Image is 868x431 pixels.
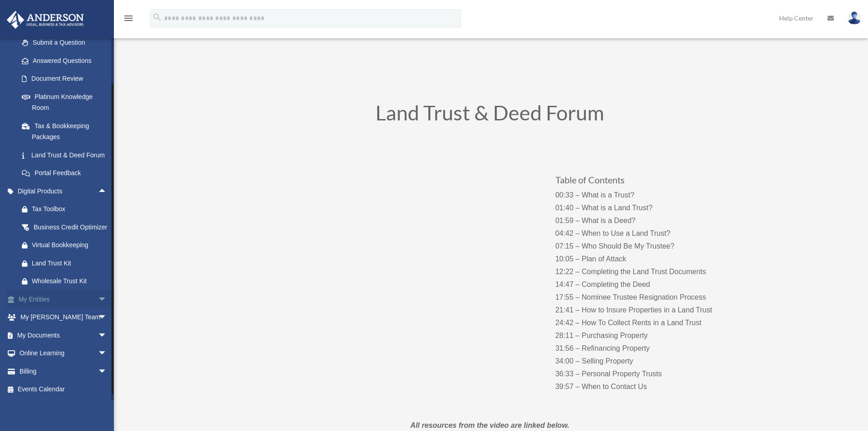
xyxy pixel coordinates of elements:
h1: Land Trust & Deed Forum [244,103,736,128]
a: Events Calendar [6,380,121,399]
img: Anderson Advisors Platinum Portal [4,11,87,29]
a: Portal Feedback [13,164,121,182]
i: menu [123,13,134,24]
a: Document Review [13,70,121,88]
img: User Pic [847,11,861,25]
a: Submit a Question [13,34,121,52]
a: Business Credit Optimizer [13,218,121,236]
span: arrow_drop_down [98,362,116,381]
h3: Table of Contents [555,175,735,189]
div: Tax Toolbox [32,203,109,215]
a: Online Learningarrow_drop_down [6,344,121,363]
a: menu [123,16,134,24]
i: search [152,12,162,22]
div: Wholesale Trust Kit [32,275,109,287]
a: Tax Toolbox [13,200,121,218]
span: arrow_drop_up [98,182,116,201]
div: Land Trust Kit [32,258,109,269]
span: arrow_drop_down [98,308,116,327]
em: All resources from the video are linked below. [411,421,570,429]
a: My [PERSON_NAME] Teamarrow_drop_down [6,308,121,327]
span: arrow_drop_down [98,344,116,363]
a: Wholesale Trust Kit [13,272,121,291]
a: Land Trust Kit [13,254,121,272]
div: Business Credit Optimizer [32,222,109,233]
a: My Entitiesarrow_drop_down [6,290,121,308]
span: arrow_drop_down [98,290,116,309]
a: Platinum Knowledge Room [13,88,121,117]
a: Land Trust & Deed Forum [13,146,116,164]
a: Virtual Bookkeeping [13,236,121,254]
a: My Documentsarrow_drop_down [6,326,121,344]
a: Billingarrow_drop_down [6,362,121,380]
p: 00:33 – What is a Trust? 01:40 – What is a Land Trust? 01:59 – What is a Deed? 04:42 – When to Us... [555,189,735,393]
a: Tax & Bookkeeping Packages [13,117,121,146]
a: Digital Productsarrow_drop_up [6,182,121,200]
span: arrow_drop_down [98,326,116,345]
a: Answered Questions [13,52,121,70]
div: Virtual Bookkeeping [32,239,109,251]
